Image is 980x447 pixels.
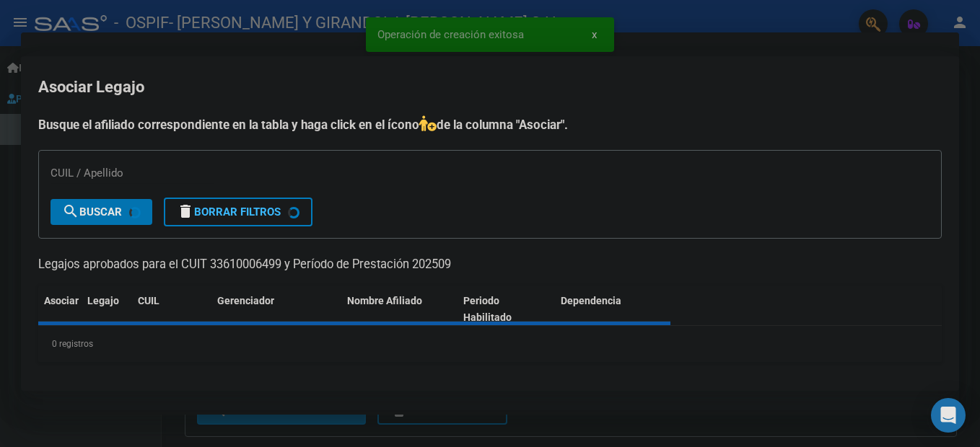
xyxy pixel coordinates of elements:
datatable-header-cell: Asociar [38,286,82,333]
p: Legajos aprobados para el CUIT 33610006499 y Período de Prestación 202509 [38,256,942,274]
datatable-header-cell: Periodo Habilitado [458,286,555,333]
datatable-header-cell: Gerenciador [211,286,341,333]
h4: Busque el afiliado correspondiente en la tabla y haga click en el ícono de la columna "Asociar". [38,115,942,134]
datatable-header-cell: Nombre Afiliado [341,286,458,333]
div: Open Intercom Messenger [931,398,966,433]
span: Dependencia [561,295,621,306]
h2: Asociar Legajo [38,74,942,101]
span: Borrar Filtros [177,205,281,218]
mat-icon: delete [177,203,194,220]
span: CUIL [138,295,159,306]
span: Buscar [62,205,122,218]
span: Nombre Afiliado [347,295,422,306]
datatable-header-cell: CUIL [132,286,211,333]
span: Gerenciador [217,295,274,306]
button: Borrar Filtros [164,198,312,226]
datatable-header-cell: Dependencia [555,286,671,333]
button: Buscar [51,199,152,225]
span: Periodo Habilitado [463,295,512,323]
span: Asociar [44,295,79,306]
div: 0 registros [38,326,942,362]
span: Legajo [87,295,119,306]
datatable-header-cell: Legajo [82,286,132,333]
mat-icon: search [62,203,79,220]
